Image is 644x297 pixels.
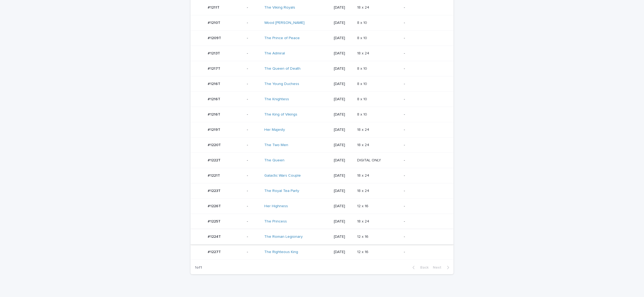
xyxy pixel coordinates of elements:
p: #1220T [208,142,222,147]
p: 8 x 10 [357,111,368,117]
p: - [247,204,260,209]
p: [DATE] [334,97,353,102]
p: - [404,204,445,209]
a: The Young Duchess [264,82,299,86]
a: The Queen [264,158,284,163]
p: - [247,112,260,117]
p: #1209T [208,35,222,40]
tr: #1224T#1224T -The Roman Legionary [DATE]12 x 1612 x 16 - [191,229,453,244]
p: 18 x 24 [357,127,370,132]
p: 12 x 16 [357,249,369,254]
tr: #1222T#1222T -The Queen [DATE]DIGITAL ONLYDIGITAL ONLY - [191,153,453,168]
tr: #1225T#1225T -The Princess [DATE]18 x 2418 x 24 - [191,214,453,229]
p: 8 x 10 [357,81,368,86]
p: #1213T [208,50,221,56]
p: 18 x 24 [357,142,370,147]
p: - [404,143,445,147]
p: [DATE] [334,66,353,71]
p: 18 x 24 [357,4,370,10]
p: 12 x 16 [357,233,369,239]
p: #1216T [208,111,221,117]
p: - [404,219,445,224]
p: [DATE] [334,36,353,40]
tr: #1220T#1220T -The Two Men [DATE]18 x 2418 x 24 - [191,138,453,153]
p: 18 x 24 [357,50,370,56]
a: The Admiral [264,51,285,56]
p: - [404,36,445,40]
tr: #1221T#1221T -Galactic Wars Couple [DATE]18 x 2418 x 24 - [191,168,453,183]
p: #1216T [208,81,221,86]
p: - [404,112,445,117]
p: - [247,97,260,102]
p: - [404,97,445,102]
span: Next [433,266,445,269]
a: The Queen of Death [264,66,301,71]
p: #1219T [208,127,221,132]
p: - [247,21,260,25]
tr: #1226T#1226T -Her Highness [DATE]12 x 1612 x 16 - [191,199,453,214]
p: - [404,235,445,239]
p: [DATE] [334,5,353,10]
tr: #1227T#1227T -The Righteous King [DATE]12 x 1612 x 16 - [191,244,453,260]
a: The Knightess [264,97,289,102]
p: - [247,189,260,193]
p: #1217T [208,65,221,71]
button: Next [431,265,453,270]
p: - [404,158,445,163]
p: [DATE] [334,21,353,25]
p: #1216T [208,96,221,102]
p: #1210T [208,20,221,25]
p: - [404,51,445,56]
a: The Viking Royals [264,5,295,10]
a: Galactic Wars Couple [264,173,301,178]
p: 18 x 24 [357,188,370,193]
p: DIGITAL ONLY [357,157,382,163]
p: 8 x 10 [357,20,368,25]
p: - [404,128,445,132]
p: #1227T [208,249,222,254]
p: #1222T [208,157,222,163]
a: The Roman Legionary [264,235,303,239]
p: [DATE] [334,143,353,147]
p: - [247,219,260,224]
p: 8 x 10 [357,65,368,71]
p: - [404,5,445,10]
p: [DATE] [334,128,353,132]
p: 8 x 10 [357,35,368,40]
p: - [247,66,260,71]
a: The King of Vikings [264,112,297,117]
p: - [247,51,260,56]
p: - [247,250,260,254]
a: Wood [PERSON_NAME] [264,21,305,25]
tr: #1216T#1216T -The Knightess [DATE]8 x 108 x 10 - [191,92,453,107]
p: 1 of 1 [191,261,206,274]
p: 18 x 24 [357,172,370,178]
p: [DATE] [334,235,353,239]
tr: #1210T#1210T -Wood [PERSON_NAME] [DATE]8 x 108 x 10 - [191,15,453,31]
tr: #1219T#1219T -Her Majesty [DATE]18 x 2418 x 24 - [191,122,453,138]
a: The Righteous King [264,250,298,254]
p: #1225T [208,218,222,224]
tr: #1223T#1223T -The Royal Tea Party [DATE]18 x 2418 x 24 - [191,183,453,199]
p: - [404,82,445,86]
p: - [247,128,260,132]
p: [DATE] [334,219,353,224]
p: - [247,36,260,40]
tr: #1217T#1217T -The Queen of Death [DATE]8 x 108 x 10 - [191,61,453,76]
p: - [404,189,445,193]
p: #1226T [208,203,222,209]
p: - [247,82,260,86]
p: #1211T [208,4,221,10]
p: - [404,173,445,178]
a: The Two Men [264,143,288,147]
tr: #1216T#1216T -The Young Duchess [DATE]8 x 108 x 10 - [191,76,453,92]
p: - [404,250,445,254]
p: #1224T [208,233,222,239]
p: [DATE] [334,112,353,117]
p: [DATE] [334,173,353,178]
p: #1223T [208,188,222,193]
p: - [404,66,445,71]
p: [DATE] [334,204,353,209]
a: Her Majesty [264,128,285,132]
p: 12 x 16 [357,203,369,209]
